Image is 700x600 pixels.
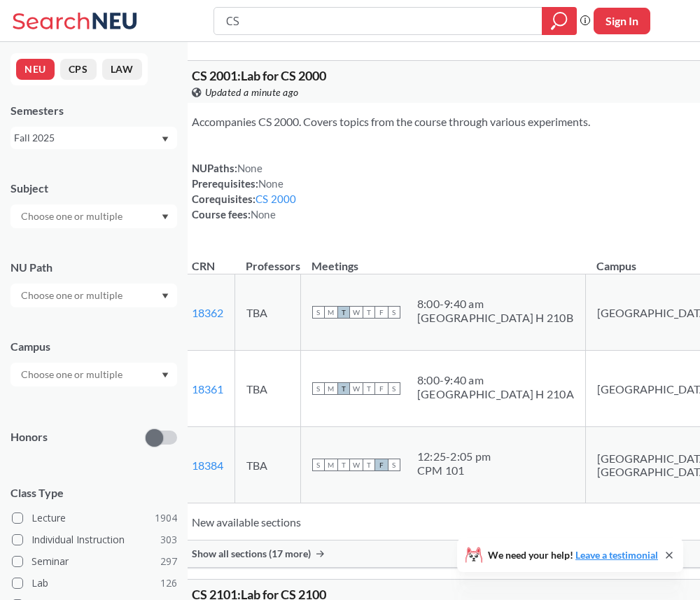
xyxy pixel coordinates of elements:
span: 303 [160,532,177,547]
a: 18362 [192,306,223,319]
a: CS 2000 [255,193,297,205]
span: S [312,306,325,319]
input: Choose one or multiple [14,366,132,383]
span: S [388,306,400,319]
span: F [375,459,388,471]
span: We need your help! [488,550,658,560]
div: 8:00 - 9:40 am [417,373,574,387]
label: Seminar [12,552,177,571]
div: CPM 101 [417,463,491,477]
span: S [312,459,325,471]
span: T [363,459,375,471]
td: TBA [234,427,300,503]
svg: Dropdown arrow [162,372,169,378]
input: Choose one or multiple [14,208,132,225]
span: 126 [160,575,177,591]
label: Individual Instruction [12,531,177,549]
span: 1904 [155,510,177,526]
div: Dropdown arrow [10,284,177,307]
div: [GEOGRAPHIC_DATA] H 210A [417,387,574,401]
input: Choose one or multiple [14,287,132,304]
span: T [337,382,350,395]
button: CPS [60,59,97,80]
span: T [363,382,375,395]
div: CRN [192,258,215,274]
label: Lecture [12,509,177,527]
span: None [258,177,283,190]
a: 18384 [192,459,223,472]
div: Fall 2025Dropdown arrow [10,127,177,149]
p: Honors [10,429,48,445]
button: Sign In [594,8,650,34]
span: M [325,459,337,471]
span: T [363,306,375,319]
div: 8:00 - 9:40 am [417,297,573,311]
span: W [350,382,363,395]
span: F [375,382,388,395]
span: 297 [160,554,177,569]
div: Dropdown arrow [10,363,177,386]
div: [GEOGRAPHIC_DATA] H 210B [417,311,573,325]
span: Show all sections (17 more) [192,547,311,560]
div: Semesters [10,103,177,118]
th: Meetings [300,244,585,274]
span: CS 2001 : Lab for CS 2000 [192,68,326,83]
button: LAW [102,59,142,80]
span: S [388,459,400,471]
span: T [337,306,350,319]
div: Fall 2025 [14,130,160,146]
div: Campus [10,339,177,354]
td: TBA [234,351,300,427]
span: M [325,382,337,395]
span: None [237,162,262,174]
a: 18361 [192,382,223,396]
span: T [337,459,350,471]
span: M [325,306,337,319]
span: Class Type [10,485,177,501]
span: F [375,306,388,319]
span: None [251,208,276,221]
span: W [350,306,363,319]
div: Dropdown arrow [10,204,177,228]
span: S [312,382,325,395]
th: Professors [234,244,300,274]
a: Leave a testimonial [575,549,658,561]
div: 12:25 - 2:05 pm [417,449,491,463]
button: NEU [16,59,55,80]
div: NU Path [10,260,177,275]
label: Lab [12,574,177,592]
span: W [350,459,363,471]
input: Class, professor, course number, "phrase" [225,9,532,33]
div: Subject [10,181,177,196]
span: S [388,382,400,395]
td: TBA [234,274,300,351]
div: magnifying glass [542,7,577,35]
svg: Dropdown arrow [162,137,169,142]
svg: Dropdown arrow [162,293,169,299]
svg: Dropdown arrow [162,214,169,220]
div: NUPaths: Prerequisites: Corequisites: Course fees: [192,160,297,222]
svg: magnifying glass [551,11,568,31]
span: Updated a minute ago [205,85,299,100]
